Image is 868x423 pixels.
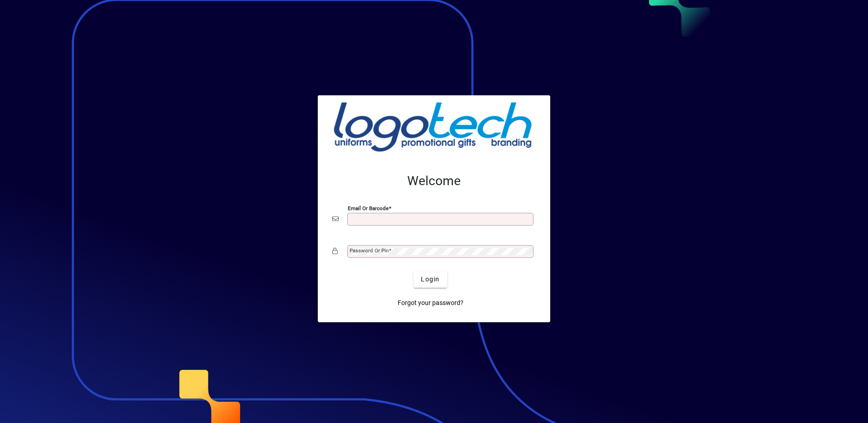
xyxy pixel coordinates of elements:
[398,298,464,308] span: Forgot your password?
[332,173,536,189] h2: Welcome
[348,205,389,211] mat-label: Email or Barcode
[414,271,447,288] button: Login
[421,275,439,284] span: Login
[394,295,467,311] a: Forgot your password?
[350,247,389,254] mat-label: Password or Pin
